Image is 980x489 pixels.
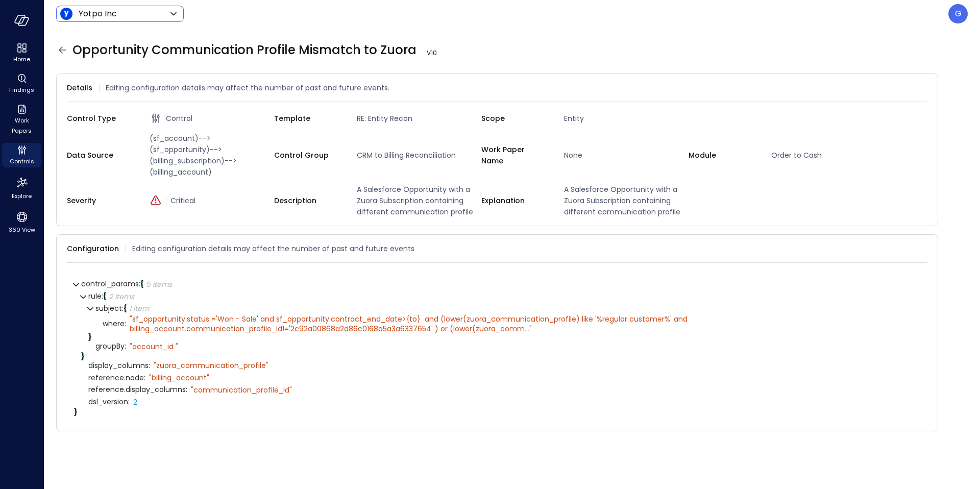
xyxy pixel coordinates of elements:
span: (sf_account)-->(sf_opportunity)-->(billing_subscription)-->(billing_account) [145,133,274,178]
span: A Salesforce Opportunity with a Zuora Subscription containing different communication profile [353,184,481,217]
span: ... [525,324,529,334]
span: Home [13,54,30,64]
span: Template [274,113,340,124]
span: 360 View [9,225,35,235]
span: RE: Entity Recon [353,113,481,124]
span: : [122,303,124,313]
span: subject [95,303,124,313]
span: Controls [10,156,34,166]
span: Severity [67,195,133,206]
p: G [955,8,962,20]
div: " billing_account" [149,373,209,382]
span: Configuration [67,243,119,254]
span: : [128,397,130,407]
span: : [139,279,140,289]
span: rule [88,291,103,301]
div: 5 items [146,281,172,288]
div: " " [130,314,908,333]
div: Controls [2,143,41,167]
span: display_columns [88,362,150,370]
p: Yotpo Inc [79,8,117,20]
span: Editing configuration details may affect the number of past and future events [132,243,414,254]
span: : [102,291,103,301]
span: : [186,384,187,395]
span: Explore [12,191,32,201]
span: { [103,291,107,301]
span: : [125,319,126,329]
div: Guy Zilberberg [948,4,968,23]
span: Scope [481,113,548,124]
div: } [88,333,920,340]
span: Findings [9,85,34,95]
div: Control [150,112,274,125]
div: Explore [2,174,41,202]
div: Home [2,41,41,65]
div: } [74,408,920,415]
div: Findings [2,71,41,96]
span: Data Source [67,150,133,161]
div: " communication_profile_id" [191,385,292,395]
span: Description [274,195,340,206]
span: reference.node [88,374,145,382]
span: None [560,150,689,161]
span: { [124,303,127,313]
div: Work Papers [2,102,41,137]
span: Explanation [481,195,548,206]
div: 1 item [129,305,149,312]
span: A Salesforce Opportunity with a Zuora Subscription containing different communication profile [560,184,689,217]
div: " account_id " [130,342,178,351]
span: Control Group [274,150,340,161]
div: " zuora_communication_profile" [154,361,268,370]
span: Editing configuration details may affect the number of past and future events. [106,82,389,93]
span: Control Type [67,113,133,124]
span: { [140,279,144,289]
span: control_params [81,279,140,289]
div: } [81,353,920,360]
span: dsl_version [88,398,130,406]
span: reference.display_columns [88,386,187,394]
span: Details [67,82,92,93]
span: groupBy [95,343,126,350]
span: : [125,341,126,351]
span: : [144,373,145,383]
span: Work Papers [6,115,37,136]
div: 360 View [2,208,41,236]
span: CRM to Billing Reconciliation [353,150,481,161]
span: Module [689,150,755,161]
img: Icon [60,8,72,20]
span: Work Paper Name [481,144,548,166]
span: 2 [133,397,137,407]
span: Entity [560,113,689,124]
div: 2 items [109,293,134,300]
span: V 10 [423,48,441,58]
span: Order to Cash [767,150,896,161]
span: where [103,320,126,328]
div: Critical [150,195,274,206]
span: Opportunity Communication Profile Mismatch to Zuora [72,42,441,58]
span: sf_opportunity.status ='Won - Sale' and sf_opportunity.contract_end_date>{to} and (lower(zuora_co... [130,314,690,333]
span: : [149,360,150,371]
